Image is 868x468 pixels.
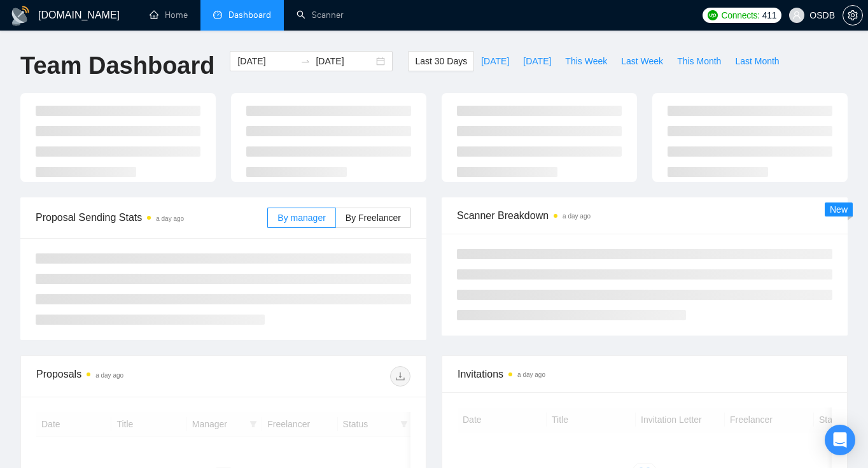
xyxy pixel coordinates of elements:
[458,366,832,382] span: Invitations
[415,54,467,68] span: Last 30 Days
[728,51,786,71] button: Last Month
[621,54,663,68] span: Last Week
[95,372,123,379] time: a day ago
[825,425,855,455] div: Open Intercom Messenger
[10,6,31,26] img: logo
[237,54,295,68] input: Start date
[563,213,591,220] time: a day ago
[457,208,832,223] span: Scanner Breakdown
[843,5,863,25] button: setting
[300,56,311,66] span: to
[677,54,721,68] span: This Month
[843,10,862,20] span: setting
[735,54,779,68] span: Last Month
[346,213,401,223] span: By Freelancer
[277,213,325,223] span: By manager
[20,51,214,81] h1: Team Dashboard
[558,51,614,71] button: This Week
[708,10,718,20] img: upwork-logo.png
[481,54,509,68] span: [DATE]
[516,51,558,71] button: [DATE]
[762,8,776,22] span: 411
[722,8,760,22] span: Connects:
[36,209,267,225] span: Proposal Sending Stats
[408,51,474,71] button: Last 30 Days
[474,51,516,71] button: [DATE]
[213,10,222,19] span: dashboard
[670,51,728,71] button: This Month
[614,51,670,71] button: Last Week
[297,10,344,20] a: searchScanner
[830,204,848,215] span: New
[792,11,801,20] span: user
[36,366,223,386] div: Proposals
[150,10,188,20] a: homeHome
[565,54,607,68] span: This Week
[843,10,863,20] a: setting
[156,215,184,222] time: a day ago
[316,54,374,68] input: End date
[517,371,545,378] time: a day ago
[523,54,551,68] span: [DATE]
[300,56,311,66] span: swap-right
[228,10,271,20] span: Dashboard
